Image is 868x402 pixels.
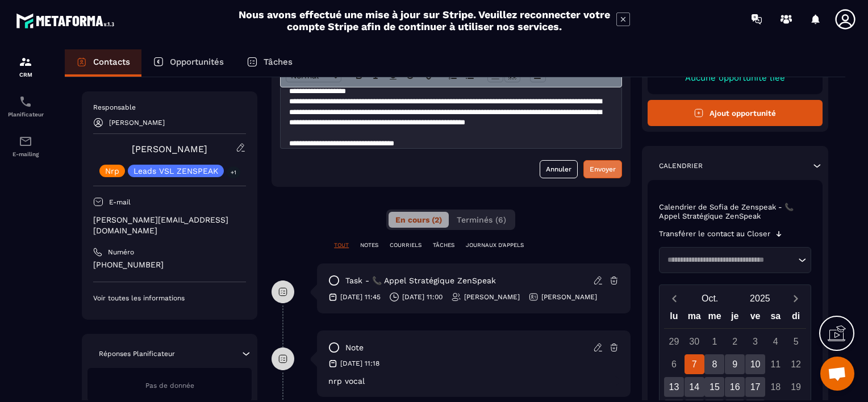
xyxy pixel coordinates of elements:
button: Next month [785,291,806,306]
div: 10 [745,354,765,374]
div: 4 [766,332,786,351]
img: scheduler [19,95,32,108]
div: ve [745,308,766,328]
p: Transférer le contact au Closer [659,229,770,238]
button: Open months overlay [685,288,735,308]
div: 29 [664,332,684,351]
p: Nrp [105,167,119,175]
div: me [704,308,725,328]
a: formationformationCRM [3,47,48,86]
div: 11 [766,354,786,374]
div: Ouvrir le chat [820,357,854,391]
p: Planificateur [3,111,48,118]
div: 5 [786,332,806,351]
p: [PERSON_NAME][EMAIL_ADDRESS][DOMAIN_NAME] [93,215,246,236]
p: nrp vocal [328,376,619,386]
img: email [19,135,32,148]
a: Contacts [65,49,141,77]
p: [DATE] 11:18 [340,359,379,368]
div: 19 [786,377,806,397]
button: En cours (2) [389,212,449,228]
span: En cours (2) [395,215,442,224]
div: Search for option [659,247,812,273]
p: Opportunités [170,57,224,67]
div: 1 [704,332,724,351]
p: [PERSON_NAME] [464,292,520,301]
p: Leads VSL ZENSPEAK [133,167,218,175]
div: ma [684,308,704,328]
div: 2 [725,332,745,351]
p: Contacts [93,57,130,67]
a: [PERSON_NAME] [132,144,207,154]
p: JOURNAUX D'APPELS [466,241,524,249]
p: TOUT [334,241,349,249]
div: 17 [745,377,765,397]
div: lu [664,308,685,328]
p: [PERSON_NAME] [109,119,165,127]
div: Envoyer [590,164,616,175]
p: CRM [3,72,48,78]
p: Voir toutes les informations [93,294,246,303]
div: 18 [766,377,786,397]
div: 6 [664,354,684,374]
h2: Nous avons effectué une mise à jour sur Stripe. Veuillez reconnecter votre compte Stripe afin de ... [238,9,611,32]
div: 7 [685,354,704,374]
span: Terminés (6) [457,215,506,224]
button: Envoyer [583,160,622,178]
a: schedulerschedulerPlanificateur [3,86,48,126]
p: E-mailing [3,151,48,157]
button: Ajout opportunité [648,100,823,126]
p: TÂCHES [433,241,454,249]
p: task - 📞 Appel Stratégique ZenSpeak [345,275,496,286]
div: 30 [685,332,704,351]
a: Opportunités [141,49,235,77]
img: logo [16,10,118,31]
p: Aucune opportunité liée [659,73,812,83]
p: COURRIELS [390,241,422,249]
p: NOTES [360,241,378,249]
p: note [345,342,364,353]
p: [DATE] 11:00 [402,292,443,301]
div: di [786,308,806,328]
div: je [725,308,745,328]
span: Pas de donnée [145,382,194,390]
div: 15 [704,377,724,397]
button: Terminés (6) [450,212,513,228]
a: Tâches [235,49,304,77]
button: Previous month [664,291,685,306]
p: Calendrier de Sofia de Zenspeak - 📞 Appel Stratégique ZenSpeak [659,203,812,221]
button: Open years overlay [735,288,785,308]
div: 16 [725,377,745,397]
p: [DATE] 11:45 [340,292,381,301]
div: 13 [664,377,684,397]
div: 3 [745,332,765,351]
p: Calendrier [659,161,703,170]
div: sa [765,308,786,328]
p: +1 [227,166,240,178]
p: Numéro [108,248,134,257]
p: Responsable [93,103,246,112]
p: Réponses Planificateur [99,349,175,358]
button: Annuler [540,160,578,178]
p: [PHONE_NUMBER] [93,259,246,270]
div: 8 [704,354,724,374]
a: emailemailE-mailing [3,126,48,166]
div: 14 [685,377,704,397]
p: [PERSON_NAME] [541,292,597,301]
p: Tâches [264,57,293,67]
p: E-mail [109,198,131,207]
div: 12 [786,354,806,374]
img: formation [19,55,32,69]
input: Search for option [663,254,796,266]
div: 9 [725,354,745,374]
